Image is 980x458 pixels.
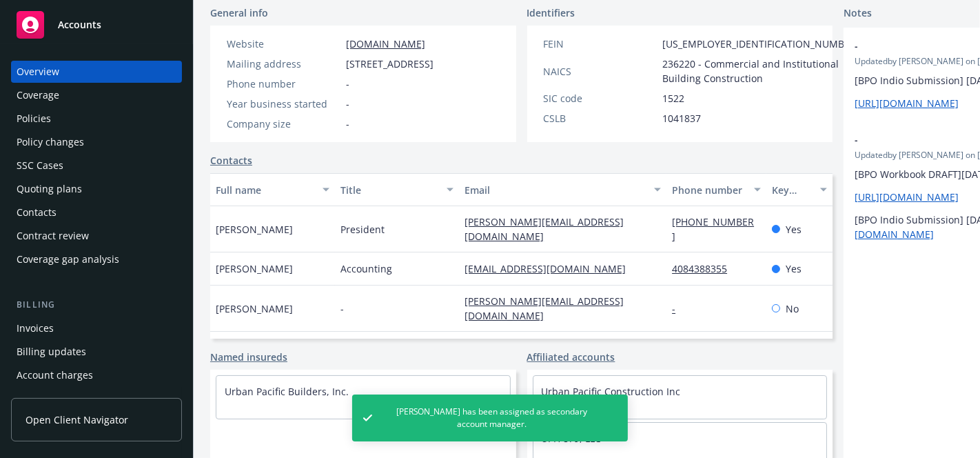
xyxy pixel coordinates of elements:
div: Mailing address [227,57,340,71]
a: [DOMAIN_NAME] [346,37,425,50]
span: - [346,97,349,111]
div: Quoting plans [17,178,82,200]
div: SIC code [544,91,657,106]
button: Title [335,173,460,206]
button: Key contact [766,173,833,206]
span: [PERSON_NAME] [216,222,293,237]
button: Email [459,173,666,206]
span: General info [210,6,268,20]
span: Open Client Navigator [25,412,128,427]
div: Invoices [17,317,54,339]
div: Full name [216,183,314,197]
span: Notes [844,6,872,22]
a: [URL][DOMAIN_NAME] [855,97,959,110]
span: [PERSON_NAME] has been assigned as secondary account manager. [383,406,600,430]
div: Key contact [772,183,812,197]
span: No [786,301,799,316]
span: Accounting [340,261,392,276]
div: Account charges [17,364,93,386]
a: Urban Pacific Construction Inc [542,385,681,398]
a: Contacts [11,201,182,223]
div: Policy changes [17,131,84,153]
div: Year business started [227,97,340,111]
div: Billing updates [17,341,86,363]
a: SSC Cases [11,155,182,177]
a: Urban Pacific Builders, Inc. [225,385,349,398]
a: Invoices [11,317,182,339]
span: Accounts [58,19,101,30]
div: Company size [227,117,340,131]
div: SSC Cases [17,155,63,177]
a: [PERSON_NAME][EMAIL_ADDRESS][DOMAIN_NAME] [465,295,624,322]
div: CSLB [544,111,657,126]
a: Policies [11,108,182,130]
span: 1522 [663,91,685,106]
a: [PHONE_NUMBER] [672,215,754,243]
a: Affiliated accounts [527,350,615,364]
a: Contract review [11,225,182,247]
span: Yes [786,222,802,237]
div: Coverage gap analysis [17,248,119,270]
button: Phone number [666,173,766,206]
span: Yes [786,261,802,276]
div: Title [340,183,439,197]
span: - [340,301,344,316]
div: Email [465,183,646,197]
a: Overview [11,61,182,83]
a: - [672,302,686,315]
div: Contacts [17,201,57,223]
span: [PERSON_NAME] [216,261,293,276]
div: Phone number [227,77,340,91]
span: [PERSON_NAME] [216,301,293,316]
div: Overview [17,61,59,83]
div: Policies [17,108,51,130]
a: Named insureds [210,350,287,364]
a: [URL][DOMAIN_NAME] [855,190,959,203]
div: Billing [11,298,182,312]
a: [PERSON_NAME][EMAIL_ADDRESS][DOMAIN_NAME] [465,215,624,243]
span: President [340,222,385,237]
a: Contacts [210,153,252,168]
a: [EMAIL_ADDRESS][DOMAIN_NAME] [465,262,637,275]
a: Policy changes [11,131,182,153]
span: - [346,77,349,91]
a: Accounts [11,6,182,44]
div: Contract review [17,225,89,247]
span: 1041837 [663,111,702,126]
a: Account charges [11,364,182,386]
a: Quoting plans [11,178,182,200]
span: [STREET_ADDRESS] [346,57,433,71]
div: NAICS [544,64,657,79]
div: Website [227,37,340,51]
a: Billing updates [11,341,182,363]
button: Full name [210,173,335,206]
a: Coverage [11,84,182,106]
a: 4084388355 [672,262,738,275]
div: Coverage [17,84,59,106]
span: - [346,117,349,131]
span: [US_EMPLOYER_IDENTIFICATION_NUMBER] [663,37,860,51]
span: Identifiers [527,6,575,20]
div: Phone number [672,183,745,197]
div: FEIN [544,37,657,51]
a: Coverage gap analysis [11,248,182,270]
span: 236220 - Commercial and Institutional Building Construction [663,57,860,86]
